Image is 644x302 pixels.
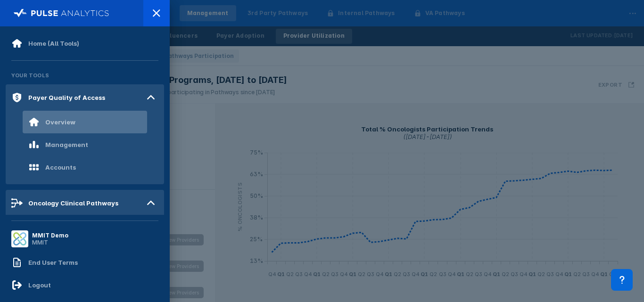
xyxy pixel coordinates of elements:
img: menu button [13,232,26,245]
div: End User Terms [28,259,78,266]
div: Payer Quality of Access [28,94,105,101]
div: Overview [45,118,75,126]
a: End User Terms [6,251,164,274]
div: Logout [28,281,51,289]
div: Your Tools [6,66,164,84]
a: Home (All Tools) [6,32,164,55]
div: Oncology Clinical Pathways [28,199,118,207]
div: Accounts [45,163,76,171]
div: Management [45,141,88,148]
div: Contact Support [611,269,633,291]
a: Accounts [6,156,164,179]
img: pulse-logo-full-white.svg [14,7,109,20]
a: Overview [6,111,164,133]
div: Home (All Tools) [28,40,79,47]
div: MMIT Demo [32,232,68,239]
div: MMIT [32,239,68,246]
a: Management [6,133,164,156]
